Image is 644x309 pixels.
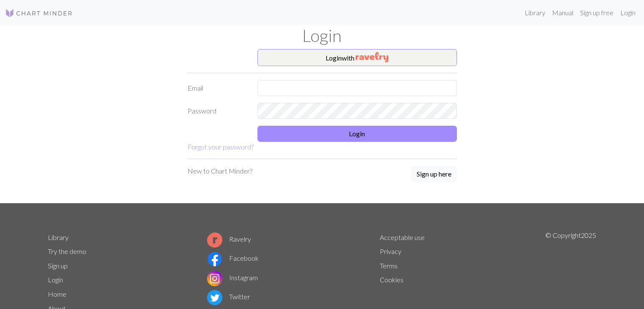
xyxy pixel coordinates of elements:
[617,4,639,21] a: Login
[380,262,398,270] a: Terms
[380,247,401,255] a: Privacy
[257,49,457,66] button: Loginwith
[43,25,602,46] h1: Login
[48,290,66,298] a: Home
[577,4,617,21] a: Sign up free
[207,254,259,262] a: Facebook
[188,166,252,176] p: New to Chart Minder?
[5,8,73,18] img: Logo
[48,247,86,255] a: Try the demo
[188,143,254,151] a: Forgot your password?
[207,251,222,267] img: Facebook logo
[411,166,457,182] button: Sign up here
[521,4,549,21] a: Library
[207,271,222,286] img: Instagram logo
[207,232,222,248] img: Ravelry logo
[48,276,63,284] a: Login
[207,273,258,281] a: Instagram
[207,292,250,301] a: Twitter
[207,290,222,305] img: Twitter logo
[380,233,425,241] a: Acceptable use
[207,235,251,243] a: Ravelry
[380,276,404,284] a: Cookies
[182,80,252,96] label: Email
[48,262,68,270] a: Sign up
[48,233,69,241] a: Library
[549,4,577,21] a: Manual
[356,52,388,62] img: Ravelry
[182,103,252,119] label: Password
[411,166,457,183] a: Sign up here
[257,126,457,142] button: Login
